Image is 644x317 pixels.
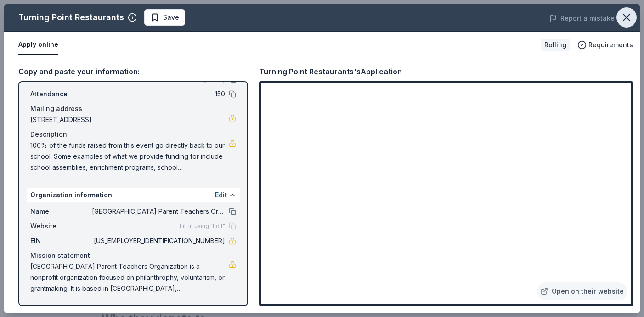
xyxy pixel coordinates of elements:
div: Turning Point Restaurants's Application [259,66,402,78]
button: Requirements [577,39,633,50]
span: Requirements [588,39,633,50]
span: Fill in using "Edit" [180,222,225,230]
button: Apply online [18,35,58,55]
button: Edit [215,189,227,200]
span: [GEOGRAPHIC_DATA] Parent Teachers Organization [92,206,225,217]
span: EIN [30,235,92,246]
span: [US_EMPLOYER_IDENTIFICATION_NUMBER] [92,235,225,246]
span: [STREET_ADDRESS] [30,114,229,125]
div: Description [30,129,236,140]
div: Mission statement [30,250,236,261]
button: Save [144,9,185,26]
a: Open on their website [537,282,627,300]
span: 100% of the funds raised from this event go directly back to our school. Some examples of what we... [30,140,229,173]
span: Attendance [30,89,92,100]
span: Name [30,206,92,217]
div: Copy and paste your information: [18,66,248,78]
span: 150 [92,89,225,100]
div: Rolling [541,39,570,51]
span: Website [30,221,92,232]
div: Mailing address [30,103,236,114]
button: Report a mistake [549,13,615,24]
div: Turning Point Restaurants [18,10,124,25]
div: Organization information [27,188,240,202]
span: Save [163,12,179,23]
span: [GEOGRAPHIC_DATA] Parent Teachers Organization is a nonprofit organization focused on philanthrop... [30,261,229,294]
